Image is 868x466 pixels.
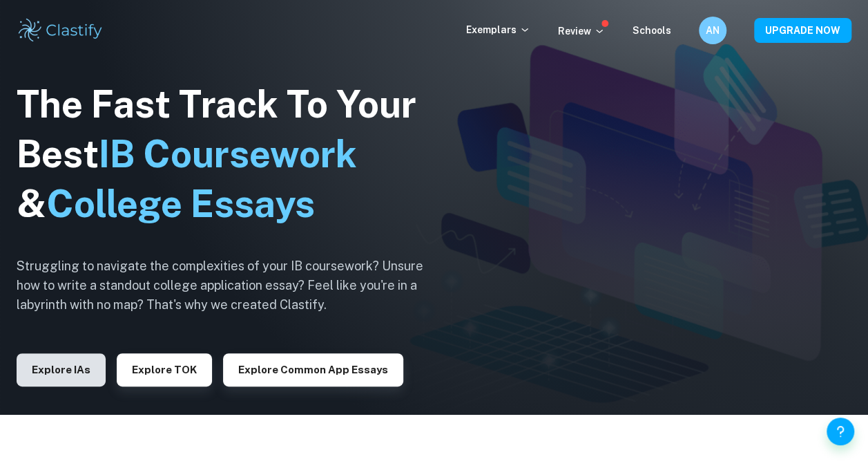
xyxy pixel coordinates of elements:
span: College Essays [46,182,315,225]
button: Explore TOK [117,353,212,386]
p: Review [558,24,605,39]
a: Explore TOK [117,362,212,375]
button: AN [699,17,726,44]
a: Schools [633,25,671,36]
span: IB Coursework [99,132,357,176]
button: Help and Feedback [827,418,854,445]
button: Explore IAs [17,353,106,386]
img: Clastify logo [17,17,104,44]
p: Exemplars [466,22,530,37]
button: UPGRADE NOW [754,18,851,43]
h6: AN [705,23,721,38]
h1: The Fast Track To Your Best & [17,80,445,229]
a: Explore Common App essays [223,362,403,375]
button: Explore Common App essays [223,353,403,386]
a: Explore IAs [17,362,106,375]
h6: Struggling to navigate the complexities of your IB coursework? Unsure how to write a standout col... [17,257,445,315]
